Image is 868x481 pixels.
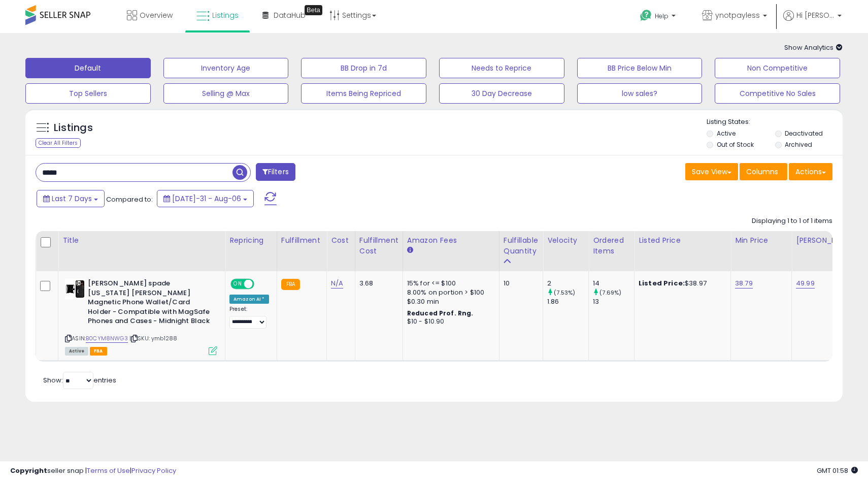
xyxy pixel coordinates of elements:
button: Last 7 Days [37,190,105,207]
span: ON [231,280,244,288]
p: Listing States: [707,117,842,127]
span: | SKU: ymb1288 [129,334,177,342]
span: OFF [253,280,269,288]
div: $38.97 [639,279,723,288]
button: Columns [740,163,787,180]
button: Non Competitive [715,58,840,78]
div: Tooltip anchor [305,5,322,15]
label: Out of Stock [717,140,754,149]
div: Fulfillment [281,235,322,246]
span: Help [655,12,669,20]
div: [PERSON_NAME] [796,235,856,246]
button: Selling @ Max [163,83,289,104]
div: Displaying 1 to 1 of 1 items [752,216,832,226]
div: ASIN: [65,279,217,354]
div: 14 [593,279,634,288]
div: Fulfillable Quantity [504,235,539,256]
span: ynotpayless [715,10,760,20]
button: [DATE]-31 - Aug-06 [157,190,254,207]
img: 419xy74rbWL._SL40_.jpg [65,279,85,299]
div: 2 [547,279,588,288]
a: 38.79 [735,278,753,288]
button: Default [25,58,151,78]
button: Competitive No Sales [715,83,840,104]
div: Title [62,235,221,246]
button: Items Being Repriced [301,83,426,104]
a: B0CYM8NWG3 [86,334,128,343]
span: Hi [PERSON_NAME] [796,10,834,20]
b: [PERSON_NAME] spade [US_STATE] [PERSON_NAME] Magnetic Phone Wallet/Card Holder - Compatible with ... [88,279,211,329]
label: Archived [785,140,812,149]
a: 49.99 [796,278,815,288]
div: Amazon Fees [407,235,495,246]
small: (7.53%) [554,288,575,297]
span: All listings currently available for purchase on Amazon [65,347,88,356]
button: Top Sellers [25,83,151,104]
div: Fulfillment Cost [359,235,398,256]
div: Listed Price [639,235,726,246]
div: $10 - $10.90 [407,317,491,326]
button: 30 Day Decrease [439,83,564,104]
div: 10 [504,279,535,288]
div: 8.00% on portion > $100 [407,288,491,297]
div: Cost [331,235,351,246]
div: $0.30 min [407,297,491,306]
i: Get Help [640,9,652,22]
span: Columns [746,167,778,177]
button: BB Drop in 7d [301,58,426,78]
a: N/A [331,278,343,288]
div: Ordered Items [593,235,630,256]
div: Velocity [547,235,584,246]
h5: Listings [54,121,93,135]
span: Show: entries [43,375,116,385]
button: Needs to Reprice [439,58,564,78]
label: Deactivated [785,129,823,138]
div: 1.86 [547,297,588,306]
div: Min Price [735,235,787,246]
div: 13 [593,297,634,306]
small: Amazon Fees. [407,246,413,255]
div: 3.68 [359,279,395,288]
div: Preset: [229,306,269,329]
span: Last 7 Days [52,194,92,204]
b: Listed Price: [639,278,685,288]
span: [DATE]-31 - Aug-06 [172,194,241,204]
a: Help [632,2,686,33]
b: Reduced Prof. Rng. [407,309,474,317]
span: Show Analytics [784,43,843,52]
span: Overview [140,10,173,20]
span: Compared to: [106,195,153,204]
span: DataHub [274,10,306,20]
label: Active [717,129,736,138]
small: FBA [281,279,300,290]
button: low sales? [577,83,703,104]
span: FBA [90,347,107,356]
button: Save View [685,163,738,180]
button: BB Price Below Min [577,58,703,78]
button: Actions [789,163,832,180]
button: Inventory Age [163,58,289,78]
a: Hi [PERSON_NAME] [783,10,842,33]
button: Filters [256,163,295,181]
small: (7.69%) [599,288,621,297]
div: Repricing [229,235,273,246]
span: Listings [212,10,239,20]
div: Clear All Filters [36,138,81,148]
div: 15% for <= $100 [407,279,491,288]
div: Amazon AI * [229,295,269,304]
